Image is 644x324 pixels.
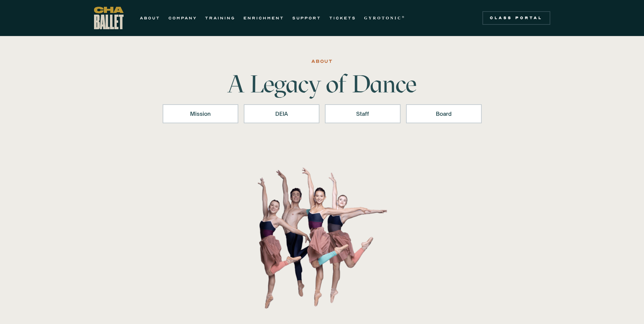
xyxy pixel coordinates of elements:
[94,7,124,29] a: home
[364,14,406,22] a: GYROTONIC®
[325,104,401,123] a: Staff
[311,57,333,66] div: ABOUT
[168,14,197,22] a: COMPANY
[163,104,238,123] a: Mission
[244,104,319,123] a: DEIA
[406,104,482,123] a: Board
[482,11,550,25] a: Class Portal
[415,110,473,118] div: Board
[243,14,284,22] a: ENRICHMENT
[364,16,402,20] strong: GYROTONIC
[486,15,546,21] div: Class Portal
[140,14,160,22] a: ABOUT
[216,72,428,96] h1: A Legacy of Dance
[334,110,392,118] div: Staff
[329,14,356,22] a: TICKETS
[205,14,235,22] a: TRAINING
[402,15,406,19] sup: ®
[171,110,229,118] div: Mission
[292,14,321,22] a: SUPPORT
[253,110,311,118] div: DEIA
